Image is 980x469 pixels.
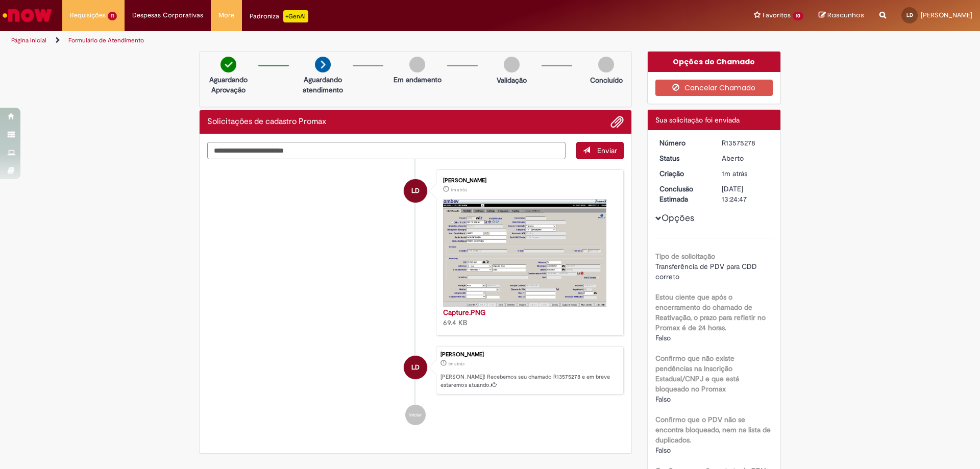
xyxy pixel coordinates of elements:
b: Confirmo que não existe pendências na Inscrição Estadual/CNPJ e que está bloqueado no Promax [655,354,739,393]
p: Aguardando atendimento [298,75,348,95]
img: img-circle-grey.png [504,57,520,72]
time: 29/09/2025 09:24:38 [722,169,747,178]
p: Em andamento [394,75,442,85]
div: Leticia Diniz [404,179,427,203]
span: Falso [655,333,671,342]
span: More [218,10,234,20]
b: Confirmo que o PDV não se encontra bloqueado, nem na lista de duplicados. [655,415,771,445]
span: Requisições [70,10,106,20]
div: Aberto [722,153,769,163]
p: [PERSON_NAME]! Recebemos seu chamado R13575278 e em breve estaremos atuando. [440,373,618,389]
span: LD [411,355,420,380]
time: 29/09/2025 09:24:38 [448,361,464,367]
dt: Criação [652,168,715,179]
span: LD [411,179,420,203]
span: 10 [793,12,803,20]
p: Validação [497,75,527,85]
div: [PERSON_NAME] [440,352,618,358]
span: Enviar [597,146,617,155]
a: Formulário de Atendimento [68,36,144,44]
img: ServiceNow [1,5,54,26]
span: LD [906,12,913,18]
textarea: Digite sua mensagem aqui... [207,142,566,159]
a: Página inicial [11,36,46,44]
span: Transferência de PDV para CDD correto [655,262,759,281]
p: Concluído [590,75,623,85]
a: Capture.PNG [443,308,485,317]
div: 29/09/2025 09:24:38 [722,168,769,179]
button: Adicionar anexos [610,115,624,129]
span: Favoritos [763,10,791,20]
div: Padroniza [250,10,308,22]
ul: Trilhas de página [8,31,646,50]
span: [PERSON_NAME] [921,11,972,19]
span: 11 [108,12,117,20]
li: Leticia Diniz [207,346,624,395]
img: img-circle-grey.png [598,57,614,72]
span: 1m atrás [722,169,747,178]
a: Rascunhos [819,11,864,20]
div: 69.4 KB [443,307,613,328]
span: Sua solicitação foi enviada [655,115,740,125]
h2: Solicitações de cadastro Promax Histórico de tíquete [207,117,326,127]
div: Leticia Diniz [404,356,427,379]
dt: Status [652,153,715,163]
div: Opções do Chamado [648,52,781,72]
dt: Conclusão Estimada [652,184,715,204]
p: +GenAi [283,10,308,22]
span: Rascunhos [827,10,864,20]
img: img-circle-grey.png [409,57,425,72]
span: Falso [655,394,671,404]
span: 1m atrás [451,187,467,193]
img: check-circle-green.png [220,57,236,72]
time: 29/09/2025 09:24:34 [451,187,467,193]
span: Despesas Corporativas [132,10,203,20]
div: R13575278 [722,138,769,148]
span: Falso [655,446,671,455]
ul: Histórico de tíquete [207,159,624,436]
button: Cancelar Chamado [655,80,773,96]
span: 1m atrás [448,361,464,367]
div: [PERSON_NAME] [443,178,613,184]
div: [DATE] 13:24:47 [722,184,769,204]
button: Enviar [576,142,624,159]
b: Estou ciente que após o encerramento do chamado de Reativação, o prazo para refletir no Promax é ... [655,292,766,332]
p: Aguardando Aprovação [204,75,253,95]
b: Tipo de solicitação [655,252,715,261]
img: arrow-next.png [315,57,331,72]
dt: Número [652,138,715,148]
